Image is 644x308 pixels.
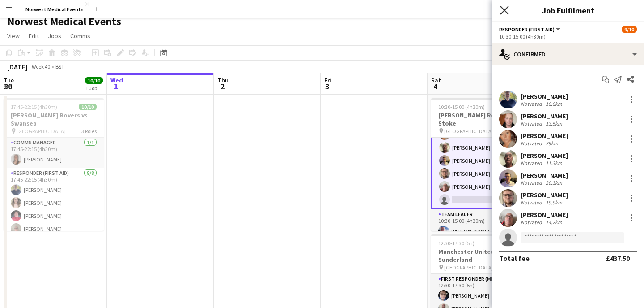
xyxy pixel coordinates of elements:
div: [PERSON_NAME] [521,92,568,100]
span: 1 [109,81,123,91]
a: Comms [67,30,94,42]
h3: Job Fulfilment [492,4,644,16]
span: Sat [431,76,441,84]
div: Not rated [521,160,544,166]
span: Edit [29,32,39,40]
div: 14.2km [544,219,564,226]
div: 20.3km [544,179,564,186]
span: Week 40 [30,63,52,70]
app-job-card: 17:45-22:15 (4h30m)10/10[PERSON_NAME] Rovers vs Swansea [GEOGRAPHIC_DATA]3 RolesComms Manager1/11... [4,98,104,231]
div: Not rated [521,219,544,226]
span: 4 [430,81,441,91]
app-card-role: Team Leader1/110:30-15:00 (4h30m)[PERSON_NAME] [431,209,531,240]
span: 10/10 [79,104,97,110]
span: 10/10 [85,77,103,84]
div: Not rated [521,199,544,206]
div: Total fee [499,254,530,263]
div: [PERSON_NAME] [521,191,568,199]
div: [PERSON_NAME] [521,132,568,140]
div: 11.3km [544,160,564,166]
span: [GEOGRAPHIC_DATA] [444,264,493,271]
app-job-card: 10:30-15:00 (4h30m)9/10[PERSON_NAME] Rovers vs Stoke [GEOGRAPHIC_DATA]3 Roles10:30-15:00 (4h30m)[... [431,98,531,231]
app-card-role: Comms Manager1/117:45-22:15 (4h30m)[PERSON_NAME] [4,138,104,168]
div: BST [55,63,64,70]
span: 2 [216,81,229,91]
div: 19.9km [544,199,564,206]
div: [PERSON_NAME] [521,112,568,120]
div: [PERSON_NAME] [521,211,568,219]
div: [PERSON_NAME] [521,171,568,179]
span: Tue [4,76,14,84]
div: [PERSON_NAME] [521,152,568,160]
a: Jobs [44,30,65,42]
div: 18.8km [544,100,564,107]
div: 29km [544,140,560,147]
span: [GEOGRAPHIC_DATA] [444,128,493,134]
div: Not rated [521,100,544,107]
span: 9/10 [622,26,637,33]
app-card-role: 10:30-15:00 (4h30m)[PERSON_NAME][PERSON_NAME][PERSON_NAME][PERSON_NAME][PERSON_NAME][PERSON_NAME]... [431,86,531,209]
span: Jobs [48,32,61,40]
span: 30 [2,81,14,91]
h3: [PERSON_NAME] Rovers vs Swansea [4,111,104,127]
button: Responder (First Aid) [499,26,562,33]
span: View [7,32,20,40]
span: Responder (First Aid) [499,26,555,33]
div: 10:30-15:00 (4h30m) [499,33,637,40]
span: Fri [324,76,331,84]
app-card-role: Responder (First Aid)8/817:45-22:15 (4h30m)[PERSON_NAME][PERSON_NAME][PERSON_NAME][PERSON_NAME] [4,168,104,290]
a: View [4,30,23,42]
div: Not rated [521,120,544,127]
span: [GEOGRAPHIC_DATA] [17,128,66,134]
div: [DATE] [7,62,28,71]
span: 10:30-15:00 (4h30m) [438,104,485,110]
a: Edit [25,30,42,42]
div: Not rated [521,140,544,147]
h3: [PERSON_NAME] Rovers vs Stoke [431,111,531,127]
span: Comms [70,32,90,40]
div: £437.50 [606,254,630,263]
span: 17:45-22:15 (4h30m) [11,104,57,110]
div: 13.5km [544,120,564,127]
span: 3 [323,81,331,91]
button: Norwest Medical Events [18,0,91,18]
div: 1 Job [85,85,102,91]
span: 3 Roles [81,128,97,134]
div: Confirmed [492,43,644,65]
span: 12:30-17:30 (5h) [438,240,475,247]
h1: Norwest Medical Events [7,15,121,28]
h3: Manchester United vs Sunderland [431,247,531,264]
span: Wed [110,76,123,84]
span: Thu [217,76,229,84]
div: Not rated [521,179,544,186]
